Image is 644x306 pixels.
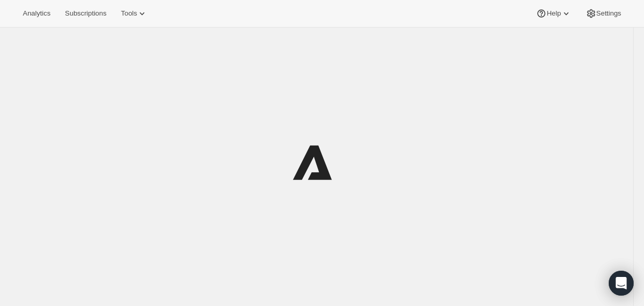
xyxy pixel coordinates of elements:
span: Subscriptions [65,9,106,18]
button: Help [530,6,577,21]
button: Subscriptions [59,6,113,21]
span: Tools [121,9,137,18]
span: Analytics [23,9,50,18]
span: Help [547,9,561,18]
button: Tools [115,6,153,21]
button: Settings [580,6,627,21]
div: Open Intercom Messenger [609,271,634,296]
button: Analytics [17,6,57,21]
span: Settings [596,9,621,18]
